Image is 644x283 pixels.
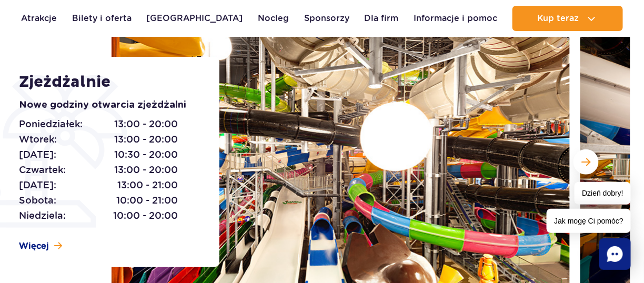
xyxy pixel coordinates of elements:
[116,193,178,208] span: 10:00 - 21:00
[19,73,196,92] h1: Zjeżdżalnie
[114,147,178,162] span: 10:30 - 20:00
[599,238,631,270] div: Chat
[19,147,57,162] span: [DATE]:
[19,240,63,252] a: Więcej
[414,6,497,31] a: Informacje i pomoc
[19,193,57,208] span: Sobota:
[114,163,178,177] span: 13:00 - 20:00
[19,178,57,193] span: [DATE]:
[573,149,599,175] button: Następny slajd
[19,240,49,252] span: Więcej
[258,6,289,31] a: Nocleg
[19,208,66,223] span: Niedziela:
[547,209,631,233] span: Jak mogę Ci pomóc?
[19,98,196,113] p: Nowe godziny otwarcia zjeżdżalni
[113,208,178,223] span: 10:00 - 20:00
[21,6,57,31] a: Atrakcje
[117,178,178,193] span: 13:00 - 21:00
[304,6,349,31] a: Sponsorzy
[72,6,132,31] a: Bilety i oferta
[537,14,579,23] span: Kup teraz
[19,132,57,147] span: Wtorek:
[114,132,178,147] span: 13:00 - 20:00
[146,6,243,31] a: [GEOGRAPHIC_DATA]
[19,163,66,177] span: Czwartek:
[114,117,178,132] span: 13:00 - 20:00
[365,6,399,31] a: Dla firm
[19,117,83,132] span: Poniedziałek:
[512,6,623,31] button: Kup teraz
[575,182,631,205] span: Dzień dobry!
